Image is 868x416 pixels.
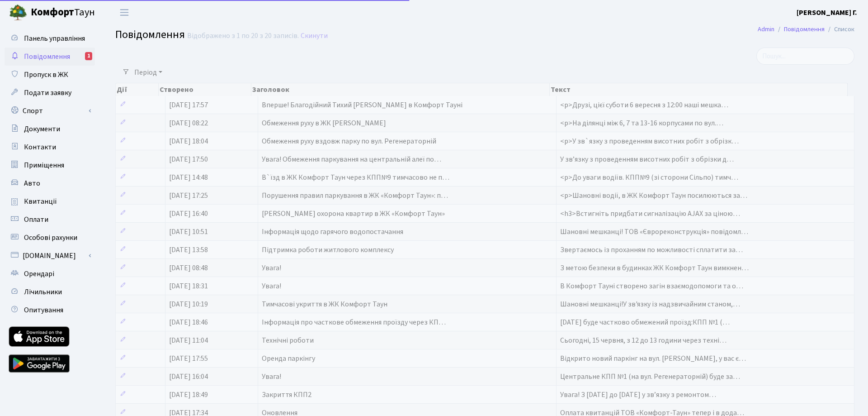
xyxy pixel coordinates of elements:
[560,335,726,345] span: Сьогодні, 15 червня, з 12 до 13 години через техні…
[262,209,445,219] span: [PERSON_NAME] охорона квартир в ЖК «Комфорт Таун»
[560,227,748,237] span: Шановні мешканці! ТОВ «Єврореконструкція» повідомл…
[169,227,208,237] span: [DATE] 10:51
[797,7,857,18] a: [PERSON_NAME] Г.
[169,136,208,146] span: [DATE] 18:04
[758,24,774,34] a: Admin
[113,5,136,20] button: Переключити навігацію
[169,154,208,164] span: [DATE] 17:50
[262,335,314,345] span: Технічні роботи
[5,102,95,120] a: Спорт
[560,191,747,201] span: <p>Шановні водії, в ЖК Комфорт Таун посилюються за…
[262,245,394,255] span: Підтримка роботи житлового комплексу
[169,118,208,128] span: [DATE] 08:22
[169,281,208,291] span: [DATE] 18:31
[116,83,159,96] th: Дії
[262,263,281,273] span: Увага!
[169,390,208,400] span: [DATE] 18:49
[550,83,848,96] th: Текст
[24,88,71,98] span: Подати заявку
[5,283,95,301] a: Лічильники
[560,209,740,219] span: <h3>Встигніть придбати сигналізацію AJAX за ціною…
[187,32,299,40] div: Відображено з 1 по 20 з 20 записів.
[169,245,208,255] span: [DATE] 13:58
[24,70,68,80] span: Пропуск в ЖК
[262,390,311,400] span: Закриття КПП2
[251,83,550,96] th: Заголовок
[560,317,730,327] span: [DATE] буде частково обмежений проїзд:КПП №1 (…
[24,124,60,134] span: Документи
[560,100,728,110] span: <p>Друзі, цієї суботи 6 вересня з 12:00 наші мешка…
[560,136,739,146] span: <p>У зв`язку з проведенням висотних робіт з обрізк…
[5,156,95,174] a: Приміщення
[24,160,64,170] span: Приміщення
[5,66,95,84] a: Пропуск в ЖК
[5,247,95,265] a: [DOMAIN_NAME]
[5,138,95,156] a: Контакти
[169,209,208,219] span: [DATE] 16:40
[262,136,436,146] span: Обмеження руху вздовж парку по вул. Регенераторній
[24,196,57,206] span: Квитанції
[262,118,386,128] span: Обмеження руху в ЖК [PERSON_NAME]
[262,172,449,182] span: В`їзд в ЖК Комфорт Таун через КПП№9 тимчасово не п…
[169,354,208,363] span: [DATE] 17:55
[115,27,185,43] span: Повідомлення
[5,48,95,66] a: Повідомлення1
[301,32,328,40] a: Скинути
[262,191,448,201] span: Порушення правил паркування в ЖК «Комфорт Таун»: п…
[5,265,95,283] a: Орендарі
[24,269,54,279] span: Орендарі
[262,154,441,164] span: Увага! Обмеження паркування на центральній алеї по…
[24,178,40,188] span: Авто
[560,172,738,182] span: <p>До уваги водіїв. КПП№9 (зі сторони Сільпо) тимч…
[262,317,446,327] span: Інформація про часткове обмеження проїзду через КП…
[24,215,48,225] span: Оплати
[560,263,749,273] span: З метою безпеки в будинках ЖК Комфорт Таун вимкнен…
[169,263,208,273] span: [DATE] 08:48
[169,317,208,327] span: [DATE] 18:46
[85,52,92,60] div: 1
[24,33,85,43] span: Панель управління
[560,299,740,309] span: Шановні мешканці!У зв'язку із надзвичайним станом,…
[262,354,315,363] span: Оренда паркінгу
[756,48,854,65] input: Пошук...
[5,29,95,48] a: Панель управління
[825,24,854,34] li: Список
[169,100,208,110] span: [DATE] 17:57
[5,84,95,102] a: Подати заявку
[24,287,62,297] span: Лічильники
[5,192,95,210] a: Квитанції
[169,335,208,345] span: [DATE] 11:04
[5,210,95,229] a: Оплати
[5,301,95,319] a: Опитування
[262,100,462,110] span: Вперше! Благодійний Тихий [PERSON_NAME] в Комфорт Тауні
[169,172,208,182] span: [DATE] 14:48
[169,299,208,309] span: [DATE] 10:19
[169,372,208,382] span: [DATE] 16:04
[744,20,868,39] nav: breadcrumb
[262,372,281,382] span: Увага!
[262,299,387,309] span: Тимчасові укриття в ЖК Комфорт Таун
[560,281,743,291] span: В Комфорт Тауні створено загін взаємодопомоги та о…
[262,281,281,291] span: Увага!
[560,245,743,255] span: Звертаємось із проханням по можливості сплатити за…
[24,52,70,62] span: Повідомлення
[24,142,56,152] span: Контакти
[560,118,723,128] span: <p>На ділянці між 6, 7 та 13-16 корпусами по вул.…
[784,24,825,34] a: Повідомлення
[5,229,95,247] a: Особові рахунки
[560,372,740,382] span: Центральне КПП №1 (на вул. Регенераторній) буде за…
[5,174,95,192] a: Авто
[560,354,746,363] span: Відкрито новий паркінг на вул. [PERSON_NAME], у вас є…
[131,65,166,80] a: Період
[262,227,403,237] span: Інформація щодо гарячого водопостачання
[24,233,77,243] span: Особові рахунки
[560,154,734,164] span: У звʼязку з проведенням висотних робіт з обрізки д…
[159,83,251,96] th: Створено
[9,4,27,22] img: logo.png
[24,305,63,315] span: Опитування
[5,120,95,138] a: Документи
[169,191,208,201] span: [DATE] 17:25
[31,5,74,19] b: Комфорт
[31,5,95,20] span: Таун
